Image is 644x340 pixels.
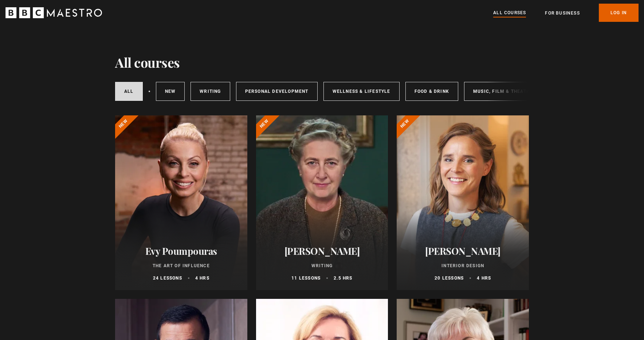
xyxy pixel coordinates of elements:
[115,55,180,70] h1: All courses
[334,275,352,281] p: 2.5 hrs
[493,9,526,17] a: All Courses
[405,82,458,101] a: Food & Drink
[291,275,321,281] p: 11 lessons
[405,245,520,257] h2: [PERSON_NAME]
[464,82,542,101] a: Music, Film & Theatre
[115,82,143,101] a: All
[115,115,247,290] a: Evy Poumpouras The Art of Influence 24 lessons 4 hrs New
[265,262,380,269] p: Writing
[397,115,529,290] a: [PERSON_NAME] Interior Design 20 lessons 4 hrs New
[191,82,230,101] a: Writing
[5,7,102,18] svg: BBC Maestro
[405,262,520,269] p: Interior Design
[599,4,639,22] a: Log In
[265,245,380,257] h2: [PERSON_NAME]
[153,275,182,281] p: 24 lessons
[493,4,639,22] nav: Primary
[156,82,185,101] a: New
[477,275,491,281] p: 4 hrs
[195,275,209,281] p: 4 hrs
[236,82,318,101] a: Personal Development
[435,275,464,281] p: 20 lessons
[545,9,580,17] a: For business
[124,245,239,257] h2: Evy Poumpouras
[124,262,239,269] p: The Art of Influence
[323,82,400,101] a: Wellness & Lifestyle
[256,115,388,290] a: [PERSON_NAME] Writing 11 lessons 2.5 hrs New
